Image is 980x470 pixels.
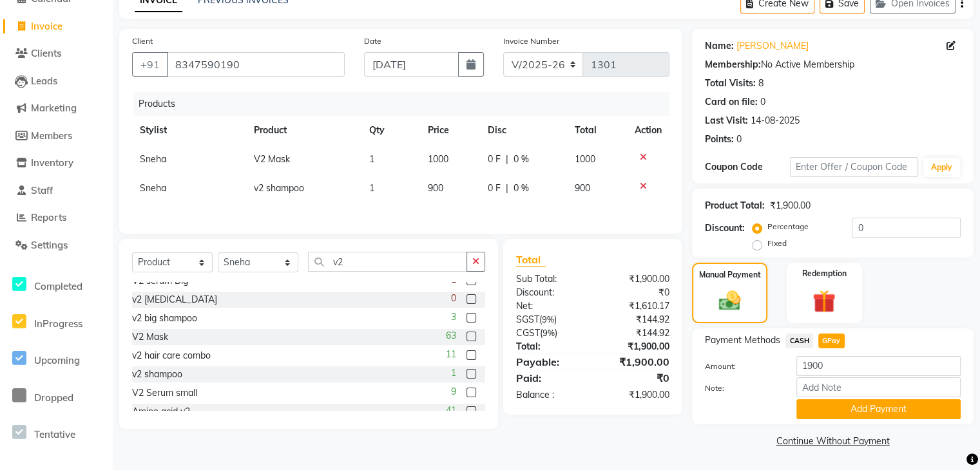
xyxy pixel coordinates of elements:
[796,399,961,419] button: Add Payment
[736,39,809,53] a: [PERSON_NAME]
[31,47,61,59] span: Clients
[593,272,679,286] div: ₹1,900.00
[767,221,809,232] label: Percentage
[695,435,971,448] a: Continue Without Payment
[3,46,110,61] a: Clients
[575,153,595,165] span: 1000
[593,313,679,326] div: ₹144.92
[31,156,73,169] span: Inventory
[451,310,456,324] span: 3
[506,354,593,370] div: Payable:
[758,77,764,90] div: 8
[31,75,57,87] span: Leads
[705,58,761,71] div: Membership:
[488,182,501,195] span: 0 F
[31,211,66,223] span: Reports
[770,199,811,212] div: ₹1,900.00
[705,95,758,109] div: Card on file:
[705,334,780,347] span: Payment Methods
[627,116,669,145] th: Action
[516,327,540,339] span: CGST
[3,183,110,198] a: Staff
[34,354,80,366] span: Upcoming
[254,153,290,165] span: V2 Mask
[506,286,593,299] div: Discount:
[506,340,593,353] div: Total:
[132,386,197,400] div: V2 Serum small
[132,349,211,362] div: v2 hair care combo
[480,116,567,145] th: Disc
[132,52,168,77] button: +91
[593,354,679,370] div: ₹1,900.00
[31,184,53,196] span: Staff
[705,114,748,127] div: Last Visit:
[34,428,75,440] span: Tentative
[516,314,539,325] span: SGST
[428,182,443,194] span: 900
[705,221,745,235] div: Discount:
[543,328,555,338] span: 9%
[34,391,73,404] span: Dropped
[751,114,800,127] div: 14-08-2025
[705,77,756,90] div: Total Visits:
[3,129,110,144] a: Members
[3,19,110,34] a: Invoice
[308,252,467,272] input: Search or Scan
[705,133,734,146] div: Points:
[420,116,480,145] th: Price
[132,35,153,47] label: Client
[506,153,508,166] span: |
[506,272,593,286] div: Sub Total:
[593,286,679,299] div: ₹0
[132,405,190,418] div: Amino acid v2
[446,404,456,417] span: 41
[446,348,456,361] span: 11
[767,238,787,249] label: Fixed
[705,39,734,53] div: Name:
[593,326,679,340] div: ₹144.92
[805,287,843,315] img: _gift.svg
[593,340,679,353] div: ₹1,900.00
[428,153,448,165] span: 1000
[31,239,68,251] span: Settings
[506,326,593,340] div: ( )
[246,116,361,145] th: Product
[3,156,110,171] a: Inventory
[3,238,110,253] a: Settings
[760,95,765,109] div: 0
[506,182,508,195] span: |
[506,313,593,326] div: ( )
[31,129,72,142] span: Members
[369,182,374,194] span: 1
[3,101,110,116] a: Marketing
[506,388,593,402] div: Balance :
[593,299,679,313] div: ₹1,610.17
[593,388,679,402] div: ₹1,900.00
[514,182,529,195] span: 0 %
[796,377,961,397] input: Add Note
[451,292,456,305] span: 0
[923,158,960,177] button: Apply
[254,182,304,194] span: v2 shampoo
[132,312,197,325] div: v2 big shampoo
[361,116,420,145] th: Qty
[698,269,760,281] label: Manual Payment
[133,92,679,116] div: Products
[132,116,246,145] th: Stylist
[567,116,627,145] th: Total
[31,20,62,32] span: Invoice
[140,153,166,165] span: Sneha
[3,211,110,225] a: Reports
[167,52,345,77] input: Search by Name/Mobile/Email/Code
[34,317,82,330] span: InProgress
[785,334,813,348] span: CASH
[31,102,77,114] span: Marketing
[488,153,501,166] span: 0 F
[451,385,456,399] span: 9
[705,58,961,71] div: No Active Membership
[712,288,747,314] img: _cash.svg
[695,361,787,372] label: Amount:
[818,334,845,348] span: GPay
[503,35,559,47] label: Invoice Number
[790,157,918,177] input: Enter Offer / Coupon Code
